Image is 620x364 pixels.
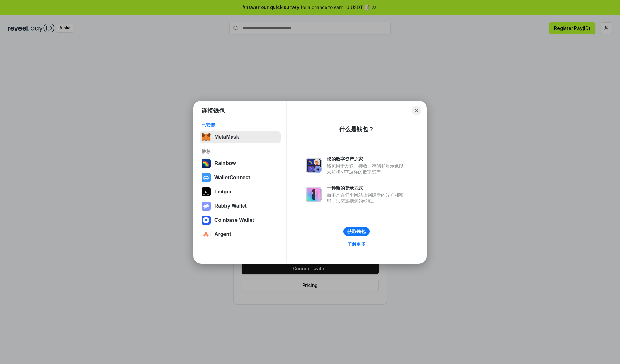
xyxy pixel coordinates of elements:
[201,159,211,168] img: svg+xml,%3Csvg%20width%3D%22120%22%20height%3D%22120%22%20viewBox%3D%220%200%20120%20120%22%20fil...
[306,158,322,173] img: svg+xml,%3Csvg%20xmlns%3D%22http%3A%2F%2Fwww.w3.org%2F2000%2Fsvg%22%20fill%3D%22none%22%20viewBox...
[201,149,279,154] div: 推荐
[347,241,366,247] div: 了解更多
[347,229,366,234] div: 获取钱包
[412,106,421,115] button: Close
[201,122,279,128] div: 已安装
[200,200,281,212] button: Rabby Wallet
[200,228,281,241] button: Argent
[214,231,231,237] div: Argent
[200,171,281,184] button: WalletConnect
[327,156,407,162] div: 您的数字资产之家
[339,125,374,133] div: 什么是钱包？
[327,185,407,191] div: 一种新的登录方式
[201,216,211,225] img: svg+xml,%3Csvg%20width%3D%2228%22%20height%3D%2228%22%20viewBox%3D%220%200%2028%2028%22%20fill%3D...
[201,187,211,196] img: svg+xml,%3Csvg%20xmlns%3D%22http%3A%2F%2Fwww.w3.org%2F2000%2Fsvg%22%20width%3D%2228%22%20height%3...
[201,133,211,142] img: svg+xml,%3Csvg%20fill%3D%22none%22%20height%3D%2233%22%20viewBox%3D%220%200%2035%2033%22%20width%...
[306,187,322,202] img: svg+xml,%3Csvg%20xmlns%3D%22http%3A%2F%2Fwww.w3.org%2F2000%2Fsvg%22%20fill%3D%22none%22%20viewBox...
[201,173,211,182] img: svg+xml,%3Csvg%20width%3D%2228%22%20height%3D%2228%22%20viewBox%3D%220%200%2028%2028%22%20fill%3D...
[327,192,407,204] div: 而不是在每个网站上创建新的账户和密码，只需连接您的钱包。
[214,189,232,195] div: Ledger
[201,107,225,114] h1: 连接钱包
[200,185,281,198] button: Ledger
[201,202,211,211] img: svg+xml,%3Csvg%20xmlns%3D%22http%3A%2F%2Fwww.w3.org%2F2000%2Fsvg%22%20fill%3D%22none%22%20viewBox...
[344,240,369,248] a: 了解更多
[214,203,247,209] div: Rabby Wallet
[214,217,254,223] div: Coinbase Wallet
[214,161,236,166] div: Rainbow
[214,175,250,181] div: WalletConnect
[201,230,211,239] img: svg+xml,%3Csvg%20width%3D%2228%22%20height%3D%2228%22%20viewBox%3D%220%200%2028%2028%22%20fill%3D...
[327,163,407,175] div: 钱包用于发送、接收、存储和显示像以太坊和NFT这样的数字资产。
[214,134,239,140] div: MetaMask
[200,214,281,227] button: Coinbase Wallet
[200,131,281,143] button: MetaMask
[343,227,370,236] button: 获取钱包
[200,157,281,170] button: Rainbow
